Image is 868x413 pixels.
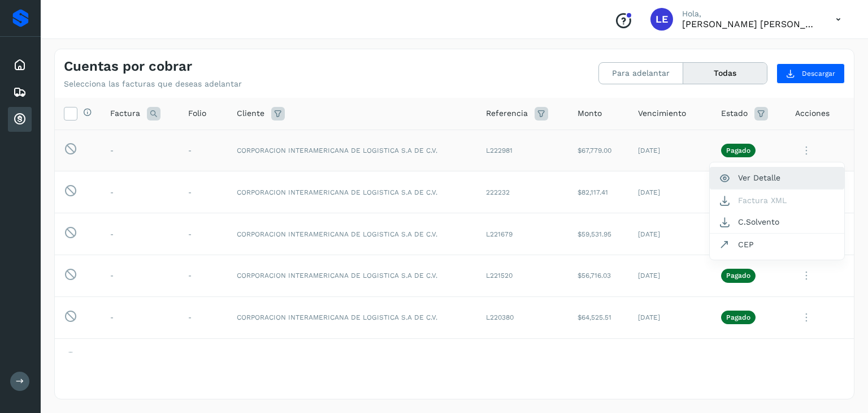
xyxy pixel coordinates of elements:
button: C.Solvento [710,211,844,233]
button: Ver Detalle [710,167,844,189]
div: Cuentas por cobrar [8,107,32,132]
div: Embarques [8,80,32,105]
button: CEP [710,234,844,255]
div: Inicio [8,53,32,78]
button: Factura XML [710,190,844,211]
